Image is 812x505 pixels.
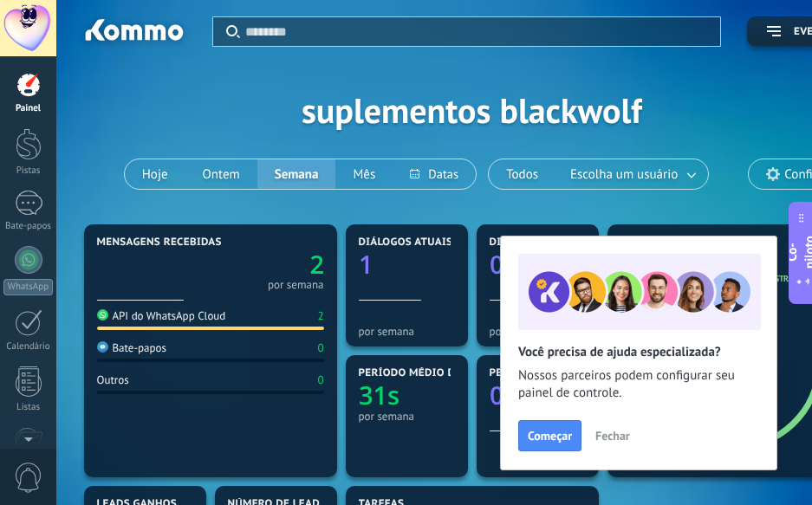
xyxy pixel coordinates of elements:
font: Fechar [595,428,630,443]
font: por semana [490,324,546,339]
font: Começar [528,428,572,443]
font: Diálogos sem resposta [490,236,625,249]
text: 31s [359,379,400,412]
font: por semana [359,409,415,424]
font: Hoje [142,166,168,183]
font: Ontem [203,166,240,183]
button: Escolha um usuário [555,159,708,189]
text: 2 [309,248,324,282]
font: Nossos parceiros podem configurar seu painel de controle. [518,367,735,401]
text: 0 [490,248,504,282]
font: Você precisa de ajuda especializada? [518,344,721,360]
font: por semana [359,324,415,339]
button: Começar [518,420,581,451]
img: Bate-papos [97,341,108,353]
text: 1 [359,248,374,282]
font: Outros [97,372,129,387]
img: API do WhatsApp Cloud [97,309,108,320]
font: 0 [317,372,323,387]
button: Fechar [588,423,638,449]
button: Todos [489,159,555,189]
font: Diálogos atuais [359,236,453,249]
button: Mês [335,159,393,189]
a: 2 [211,248,324,282]
text: 0 [490,379,504,412]
font: API do WhatsApp Cloud [113,308,226,323]
button: Semana [257,159,336,189]
font: 0 [317,340,323,355]
button: Hoje [125,159,185,189]
font: Listas [16,401,40,413]
font: Bate-papos [5,220,51,232]
font: por semana [268,277,324,292]
font: Semana [275,166,319,183]
font: Todos [506,166,538,183]
font: Período médio de replicação [359,366,529,379]
font: Pistas [16,165,41,177]
font: Mensagens recebidas [97,236,222,249]
button: Ontem [185,159,257,189]
button: Datas [393,159,476,189]
font: 2 [317,308,323,323]
font: WhatsApp [8,281,49,293]
font: Período de tremor secundário mais longo [490,366,742,379]
font: Calendário [6,340,49,353]
font: Mês [353,166,375,183]
font: Bate-papos [113,340,167,355]
font: Painel [16,102,41,114]
font: Escolha um usuário [570,166,678,183]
